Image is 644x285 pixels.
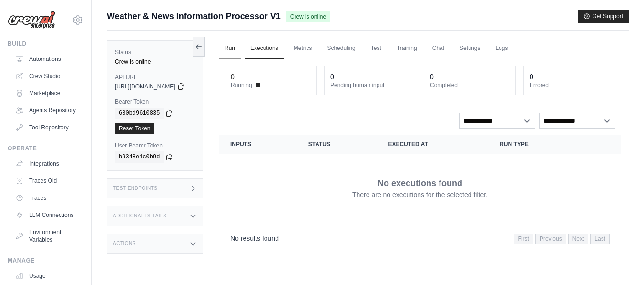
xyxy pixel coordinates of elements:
[590,234,610,244] span: Last
[8,257,83,265] div: Manage
[488,135,580,154] th: Run Type
[578,10,629,23] button: Get Support
[430,72,434,81] div: 0
[297,135,377,154] th: Status
[245,39,284,59] a: Executions
[115,151,164,163] code: b9348e1c0b9d
[330,72,334,81] div: 0
[11,173,83,188] a: Traces Old
[530,81,609,89] dt: Errored
[11,268,83,284] a: Usage
[113,213,166,219] h3: Additional Details
[115,142,195,149] label: User Bearer Token
[378,177,462,190] p: No executions found
[219,226,621,250] nav: Pagination
[330,81,410,89] dt: Pending human input
[352,190,488,199] p: There are no executions for the selected filter.
[535,234,566,244] span: Previous
[219,135,297,154] th: Inputs
[11,51,83,67] a: Automations
[113,186,158,191] h3: Test Endpoints
[231,72,235,81] div: 0
[113,241,136,246] h3: Actions
[107,10,281,23] span: Weather & News Information Processor V1
[11,120,83,135] a: Tool Repository
[454,39,486,59] a: Settings
[490,39,513,59] a: Logs
[514,234,610,244] nav: Pagination
[8,11,55,29] img: Logo
[11,225,83,247] a: Environment Variables
[568,234,589,244] span: Next
[115,73,195,81] label: API URL
[530,72,533,81] div: 0
[377,135,488,154] th: Executed at
[427,39,450,59] a: Chat
[365,39,387,59] a: Test
[11,207,83,223] a: LLM Connections
[288,39,318,59] a: Metrics
[8,40,83,48] div: Build
[115,49,195,56] label: Status
[286,11,330,22] span: Crew is online
[11,69,83,84] a: Crew Studio
[219,39,241,59] a: Run
[8,145,83,152] div: Operate
[115,83,175,90] span: [URL][DOMAIN_NAME]
[11,190,83,206] a: Traces
[430,81,510,89] dt: Completed
[115,98,195,106] label: Bearer Token
[11,86,83,101] a: Marketplace
[321,39,361,59] a: Scheduling
[391,39,423,59] a: Training
[11,103,83,118] a: Agents Repository
[514,234,533,244] span: First
[115,123,154,134] a: Reset Token
[115,58,195,66] div: Crew is online
[230,234,279,243] p: No results found
[115,108,164,119] code: 680bd9610835
[231,81,252,89] span: Running
[11,156,83,171] a: Integrations
[219,135,621,250] section: Crew executions table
